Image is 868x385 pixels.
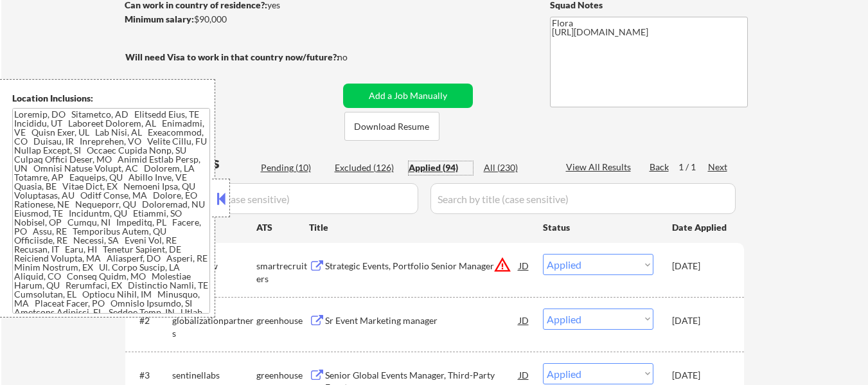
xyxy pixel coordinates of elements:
div: Back [650,161,670,174]
button: warning_amber [493,256,511,274]
div: Strategic Events, Portfolio Senior Manager [325,260,519,273]
div: sentinellabs [172,369,256,382]
div: [DATE] [672,260,729,273]
div: #2 [139,314,162,327]
div: [DATE] [672,314,729,327]
strong: Will need Visa to work in that country now/future?: [125,51,339,62]
div: Next [708,161,729,174]
input: Search by title (case sensitive) [430,183,736,214]
div: Excluded (126) [335,161,399,174]
div: greenhouse [256,314,309,327]
div: smartrecruiters [256,260,309,285]
strong: Minimum salary: [125,13,194,24]
div: 1 / 1 [678,161,708,174]
div: Location Inclusions: [12,92,210,105]
div: JD [518,309,531,332]
div: greenhouse [256,369,309,382]
div: globalizationpartners [172,314,256,339]
div: All (230) [484,161,548,174]
div: Date Applied [672,221,729,234]
div: Status [543,215,653,238]
div: $90,000 [125,13,339,26]
div: JD [518,254,531,277]
div: ATS [256,221,309,234]
button: Download Resume [344,112,439,141]
div: Title [309,221,531,234]
button: Add a Job Manually [343,84,473,108]
div: no [337,51,374,64]
div: #3 [139,369,162,382]
div: View All Results [566,161,635,174]
div: [DATE] [672,369,729,382]
input: Search by company (case sensitive) [129,183,418,214]
div: Pending (10) [261,161,325,174]
div: Sr Event Marketing manager [325,314,519,327]
div: Applied (94) [409,161,473,174]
